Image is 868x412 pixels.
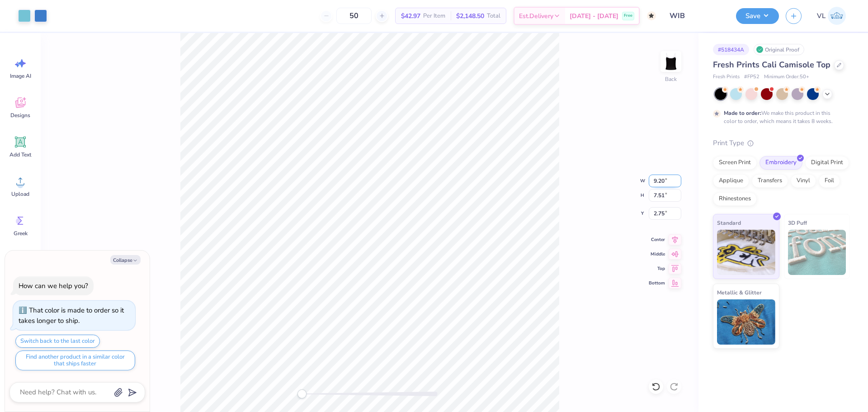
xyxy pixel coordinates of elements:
[828,7,846,25] img: Vincent Lloyd Laurel
[15,350,135,370] button: Find another product in a similar color that ships faster
[713,44,749,55] div: # 518434A
[10,112,30,119] span: Designs
[713,73,740,81] span: Fresh Prints
[805,156,849,170] div: Digital Print
[663,7,729,25] input: Untitled Design
[713,192,757,206] div: Rhinestones
[401,11,420,21] span: $42.97
[19,281,88,290] div: How can we help you?
[624,13,632,19] span: Free
[713,59,830,70] span: Fresh Prints Cali Camisole Top
[15,335,100,348] button: Switch back to the last color
[110,255,141,265] button: Collapse
[649,236,665,243] span: Center
[570,11,618,21] span: [DATE] - [DATE]
[423,11,445,21] span: Per Item
[759,156,802,170] div: Embroidery
[649,265,665,272] span: Top
[724,109,761,117] strong: Made to order:
[19,306,124,325] div: That color is made to order so it takes longer to ship.
[744,73,759,81] span: # FP52
[813,7,850,25] a: VL
[11,190,29,198] span: Upload
[717,299,775,345] img: Metallic & Glitter
[713,174,749,188] div: Applique
[14,230,28,237] span: Greek
[456,11,484,21] span: $2,148.50
[297,389,307,398] div: Accessibility label
[788,230,846,275] img: 3D Puff
[10,72,31,80] span: Image AI
[665,75,677,83] div: Back
[817,11,826,21] span: VL
[717,230,775,275] img: Standard
[819,174,840,188] div: Foil
[713,138,850,148] div: Print Type
[724,109,835,125] div: We make this product in this color to order, which means it takes 8 weeks.
[791,174,816,188] div: Vinyl
[764,73,809,81] span: Minimum Order: 50 +
[649,279,665,287] span: Bottom
[487,11,500,21] span: Total
[788,218,807,227] span: 3D Puff
[9,151,31,158] span: Add Text
[519,11,553,21] span: Est. Delivery
[649,251,665,258] span: Middle
[717,218,741,227] span: Standard
[717,288,762,297] span: Metallic & Glitter
[336,8,372,24] input: – –
[754,44,804,55] div: Original Proof
[662,52,680,71] img: Back
[713,156,757,170] div: Screen Print
[752,174,788,188] div: Transfers
[736,8,779,24] button: Save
